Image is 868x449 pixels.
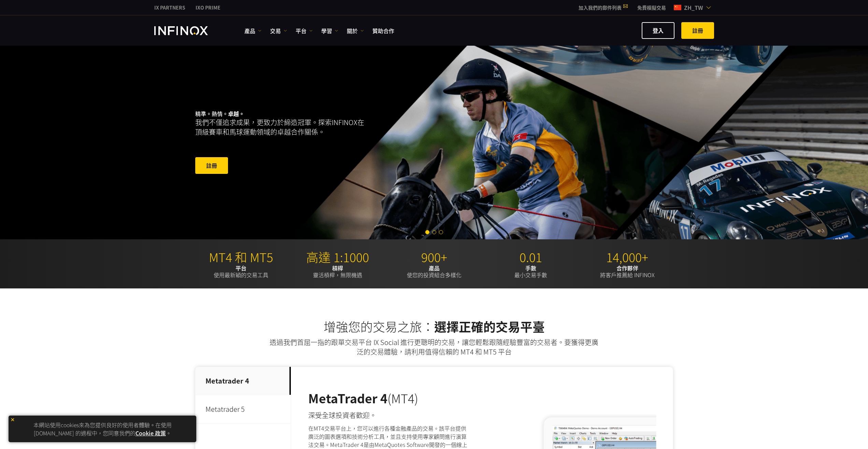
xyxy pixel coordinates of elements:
[388,250,480,265] p: 900+
[228,109,244,118] strong: 卓越。
[388,265,480,278] p: 使您的投資組合多樣化
[195,157,228,174] a: 註冊
[236,264,246,272] strong: 平台
[269,338,600,357] p: 透過我們首屈一指的跟單交易平台 IX Social 進行更聰明的交易，讓您輕鬆跟隨經驗豐富的交易者。要獲得更廣泛的交易體驗，請利用值得信賴的 MT4 和 MT5 平台
[432,230,436,234] span: Go to slide 2
[195,395,291,423] p: Metatrader 5
[149,4,190,11] a: INFINOX
[12,419,193,439] p: 本網站使用cookies來為您提供良好的使用者體驗。在使用 [DOMAIN_NAME] 的過程中，您同意我們的 。
[195,319,673,334] h2: 增強您的交易之旅：
[429,264,440,272] strong: 產品
[573,4,632,11] a: 加入我們的郵件列表
[681,22,714,39] a: 註冊
[582,265,673,278] p: 將客戶推薦給 INFINOX
[195,265,287,278] p: 使用最新穎的交易工具
[332,264,343,272] strong: 槓桿
[10,417,15,422] img: yellow close icon
[632,4,671,11] a: INFINOX MENU
[308,391,471,406] h3: (MT4)
[308,410,471,420] h4: 深受全球投資者歡迎。
[321,27,338,35] a: 學習
[642,22,674,39] a: 登入
[681,3,706,12] span: zh_tw
[292,250,383,265] p: 高達 1:1000
[195,367,291,395] p: Metatrader 4
[434,317,545,335] strong: 選擇正確的交易平臺
[485,265,577,278] p: 最小交易手數
[190,4,226,11] a: INFINOX
[136,429,166,437] a: Cookie 政策
[372,27,394,35] a: 贊助合作
[195,99,410,186] div: 精準。熱情。
[425,230,429,234] span: Go to slide 1
[154,26,224,35] a: INFINOX Logo
[347,27,364,35] a: 關於
[195,118,367,137] p: 我們不僅追求成果，更致力於締造冠軍。探索INFINOX在頂級賽車和馬球運動領域的卓越合作關係。
[292,265,383,278] p: 靈活槓桿，無限機遇
[439,230,443,234] span: Go to slide 3
[270,27,287,35] a: 交易
[525,264,536,272] strong: 手數
[244,27,261,35] a: 產品
[582,250,673,265] p: 14,000+
[616,264,638,272] strong: 合作夥伴
[485,250,577,265] p: 0.01
[195,250,287,265] p: MT4 和 MT5
[296,27,313,35] a: 平台
[308,389,387,407] strong: MetaTrader 4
